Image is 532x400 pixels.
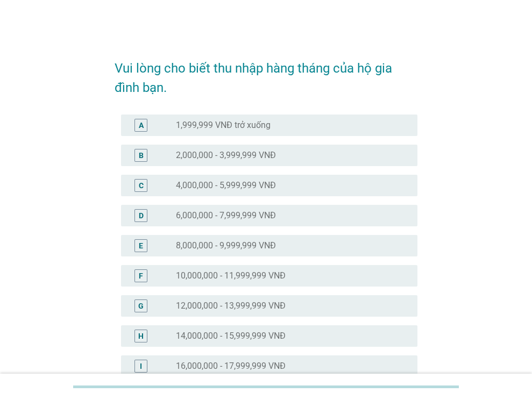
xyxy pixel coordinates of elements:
[139,180,144,191] div: C
[138,330,144,341] div: H
[139,119,144,131] div: A
[139,240,143,251] div: E
[176,240,276,251] label: 8,000,000 - 9,999,999 VNĐ
[140,360,142,372] div: I
[176,120,271,131] label: 1,999,999 VNĐ trở xuống
[139,210,144,221] div: D
[138,300,144,311] div: G
[176,210,276,221] label: 6,000,000 - 7,999,999 VNĐ
[176,301,286,311] label: 12,000,000 - 13,999,999 VNĐ
[176,270,286,281] label: 10,000,000 - 11,999,999 VNĐ
[139,149,144,161] div: B
[176,361,286,372] label: 16,000,000 - 17,999,999 VNĐ
[176,150,276,161] label: 2,000,000 - 3,999,999 VNĐ
[176,331,286,341] label: 14,000,000 - 15,999,999 VNĐ
[176,180,276,191] label: 4,000,000 - 5,999,999 VNĐ
[139,270,143,281] div: F
[115,48,417,97] h2: Vui lòng cho biết thu nhập hàng tháng của hộ gia đình bạn.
